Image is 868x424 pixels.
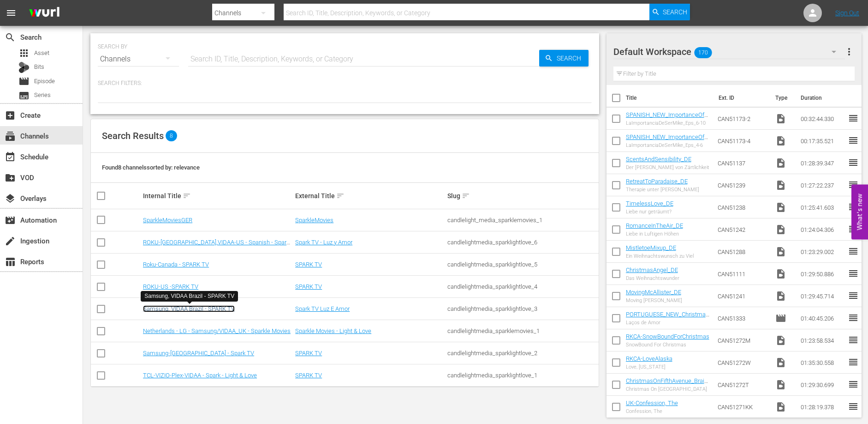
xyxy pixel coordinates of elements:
span: Video [775,157,786,169]
p: Search Filters: [98,79,592,87]
span: Video [775,268,786,279]
a: RomanceInTheAir_DE [626,222,683,229]
span: reorder [848,201,859,212]
a: PORTUGUESE_NEW_ChristmasWreathsAndRibbons [626,311,709,325]
span: Video [775,335,786,346]
div: Laços de Amor [626,320,711,326]
a: RKCA-SnowBoundForChristmas [626,333,709,340]
span: sort [336,192,345,200]
td: 01:29:50.886 [797,263,848,285]
a: TimelessLove_DE [626,200,673,207]
span: Video [775,357,786,368]
span: Asset [34,48,49,58]
span: Search Results [102,130,164,141]
span: menu [6,7,17,18]
span: Asset [18,48,30,59]
td: 01:23:29.002 [797,241,848,263]
span: Series [18,90,30,101]
td: CAN51272W [714,351,772,374]
span: Video [775,180,786,191]
span: Episode [34,77,55,86]
div: candlelightmedia_sparklightlove_4 [447,283,597,290]
span: Video [775,224,786,235]
td: CAN51272M [714,329,772,351]
th: Duration [795,85,850,111]
a: SPARK TV [295,350,322,357]
div: LaImportanciaDeSerMike_Eps_4-6 [626,142,711,148]
div: candlelightmedia_sparklightlove_5 [447,261,597,268]
div: candlelightmedia_sparklightlove_3 [447,305,597,312]
a: ScentsAndSensibility_DE [626,156,691,163]
span: reorder [848,334,859,345]
a: SparkleMoviesGER [143,217,192,224]
span: Video [775,246,786,257]
button: Search [649,4,690,20]
span: VOD [5,172,16,183]
div: candlelightmedia_sparklemovies_1 [447,327,597,334]
div: candlelightmedia_sparklightlove_2 [447,350,597,357]
th: Type [770,85,795,111]
td: 01:27:22.237 [797,174,848,196]
span: sort [183,192,191,200]
span: Video [775,135,786,146]
span: reorder [848,246,859,257]
span: Episode [775,313,786,324]
span: Reports [5,256,16,267]
div: Love, [US_STATE] [626,364,672,370]
td: 00:32:44.330 [797,108,848,130]
span: reorder [848,379,859,390]
div: Default Workspace [613,39,845,65]
td: 01:28:19.378 [797,396,848,418]
a: MovingMcAllister_DE [626,289,681,296]
div: Internal Title [143,190,292,201]
div: Samsung, VIDAA Brazil - SPARK TV [144,292,234,300]
button: more_vert [844,41,855,63]
th: Ext. ID [713,85,770,111]
a: Samsung, VIDAA Brazil - SPARK TV [143,305,235,312]
span: reorder [848,401,859,412]
td: CAN51111 [714,263,772,285]
div: Der [PERSON_NAME] von Zärtlichkeit [626,164,709,170]
div: Ein Weihnachtswunsch zu Viel [626,253,694,259]
td: 01:35:30.558 [797,351,848,374]
span: Schedule [5,151,16,163]
a: TCL-VIZIO-Plex-VIDAA - Spark - Light & Love [143,372,257,379]
div: Confession, The [626,408,678,414]
td: CAN51271KK [714,396,772,418]
span: Search [553,50,589,67]
span: Video [775,202,786,213]
div: Das Weihnachtswunder [626,275,679,281]
div: Slug [447,190,597,201]
a: ROKU-US -SPARK TV [143,283,198,290]
td: 01:29:30.699 [797,374,848,396]
a: RKCA-LoveAlaska [626,355,672,362]
span: reorder [848,157,859,168]
span: reorder [848,224,859,235]
span: more_vert [844,46,855,57]
td: CAN51241 [714,285,772,307]
td: CAN51272T [714,374,772,396]
span: reorder [848,290,859,301]
button: Open Feedback Widget [851,185,868,240]
td: 00:17:35.521 [797,130,848,152]
span: Series [34,91,51,100]
td: CAN51333 [714,307,772,329]
a: Netherlands - LG - Samsung/VIDAA_UK - Sparkle Movies [143,327,291,334]
td: 01:24:04.306 [797,218,848,241]
a: Spark TV - Luz y Amor [295,239,352,246]
span: Overlays [5,193,16,204]
a: Samsung-[GEOGRAPHIC_DATA] - Spark TV [143,350,254,357]
span: Found 8 channels sorted by: relevance [102,164,200,171]
span: Create [5,110,16,121]
span: Search [663,4,687,20]
a: SPANISH_NEW_ImportanceOfBeingMike_Eps_4-6 [626,133,708,147]
td: CAN51239 [714,174,772,196]
div: External Title [295,190,445,201]
span: 170 [694,43,712,62]
span: Video [775,113,786,124]
span: Episode [18,76,30,87]
a: Roku-Canada - SPARK TV [143,261,209,268]
span: Ingestion [5,236,16,247]
span: reorder [848,312,859,323]
td: CAN51137 [714,152,772,174]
